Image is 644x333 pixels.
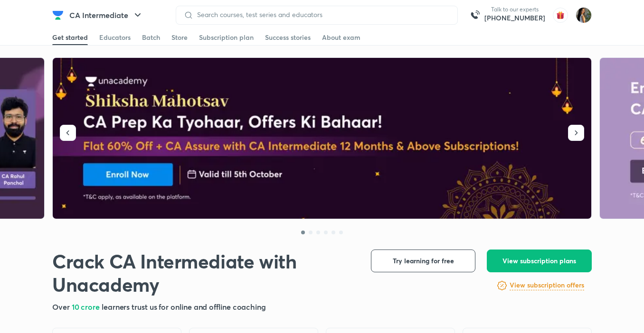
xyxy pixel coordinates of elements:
span: Try learning for free [393,256,454,266]
img: avatar [553,8,568,23]
button: View subscription plans [487,250,592,272]
button: CA Intermediate [64,6,149,25]
a: View subscription offers [510,280,584,291]
p: Talk to our experts [484,6,545,13]
span: learners trust us for online and offline coaching [102,302,266,312]
button: Try learning for free [371,250,475,272]
span: View subscription plans [502,256,576,266]
a: Get started [52,30,88,45]
h6: View subscription offers [510,280,584,290]
h1: Crack CA Intermediate with Unacademy [52,250,356,296]
div: Subscription plan [199,33,254,42]
div: Batch [142,33,160,42]
img: call-us [465,6,484,25]
a: [PHONE_NUMBER] [484,13,545,23]
div: About exam [322,33,360,42]
div: Educators [99,33,131,42]
div: Get started [52,33,88,42]
a: Store [171,30,188,45]
a: Educators [99,30,131,45]
div: Store [171,33,188,42]
a: Subscription plan [199,30,254,45]
div: Success stories [265,33,311,42]
input: Search courses, test series and educators [193,11,450,18]
img: Company Logo [52,9,64,21]
a: About exam [322,30,360,45]
span: 10 crore [72,302,102,312]
span: Over [52,302,72,312]
img: Bhumika [576,7,592,23]
a: Batch [142,30,160,45]
a: Success stories [265,30,311,45]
